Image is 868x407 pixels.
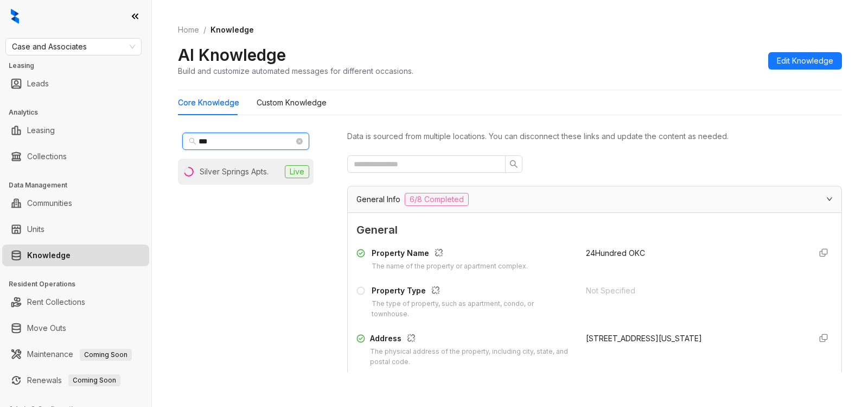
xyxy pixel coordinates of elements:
span: 6/8 Completed [405,193,469,206]
span: Live [285,165,309,178]
a: RenewalsComing Soon [27,370,120,391]
a: Communities [27,192,72,214]
h3: Resident Operations [9,279,151,289]
li: Units [2,218,149,240]
div: Silver Springs Apts. [200,166,269,178]
a: Rent Collections [27,291,85,313]
div: General Info6/8 Completed [348,186,841,212]
div: The name of the property or apartment complex. [372,261,528,272]
span: General Info [356,193,400,205]
img: logo [11,9,19,24]
span: Coming Soon [68,374,120,386]
div: Address [370,333,573,347]
li: Communities [2,192,149,214]
div: [STREET_ADDRESS][US_STATE] [586,333,802,345]
li: Leasing [2,120,149,141]
h3: Data Management [9,180,151,190]
div: The type of property, such as apartment, condo, or townhouse. [372,299,573,320]
a: Knowledge [27,245,71,266]
span: General [356,222,833,239]
span: search [509,160,518,168]
span: search [189,137,196,145]
span: 24Hundred OKC [586,248,645,258]
span: expanded [826,196,833,202]
div: Property Name [372,247,528,261]
div: Property Type [372,285,573,299]
li: Knowledge [2,245,149,266]
a: Home [176,24,201,36]
a: Collections [27,146,67,167]
div: Not Specified [586,285,802,297]
li: Move Outs [2,317,149,339]
li: Maintenance [2,343,149,365]
li: / [203,24,206,36]
li: Leads [2,73,149,95]
span: Case and Associates [12,39,135,55]
div: Custom Knowledge [257,97,327,109]
a: Units [27,218,44,240]
span: close-circle [296,138,303,145]
span: Edit Knowledge [777,55,833,67]
a: Move Outs [27,317,66,339]
h2: AI Knowledge [178,45,286,65]
h3: Analytics [9,108,151,117]
div: Build and customize automated messages for different occasions. [178,65,413,77]
div: Core Knowledge [178,97,239,109]
div: The physical address of the property, including city, state, and postal code. [370,347,573,367]
h3: Leasing [9,61,151,71]
li: Renewals [2,370,149,391]
span: Coming Soon [80,349,132,361]
div: Data is sourced from multiple locations. You can disconnect these links and update the content as... [347,130,842,142]
span: Knowledge [210,25,254,34]
a: Leads [27,73,49,95]
a: Leasing [27,120,55,141]
li: Collections [2,146,149,167]
li: Rent Collections [2,291,149,313]
button: Edit Knowledge [768,52,842,70]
